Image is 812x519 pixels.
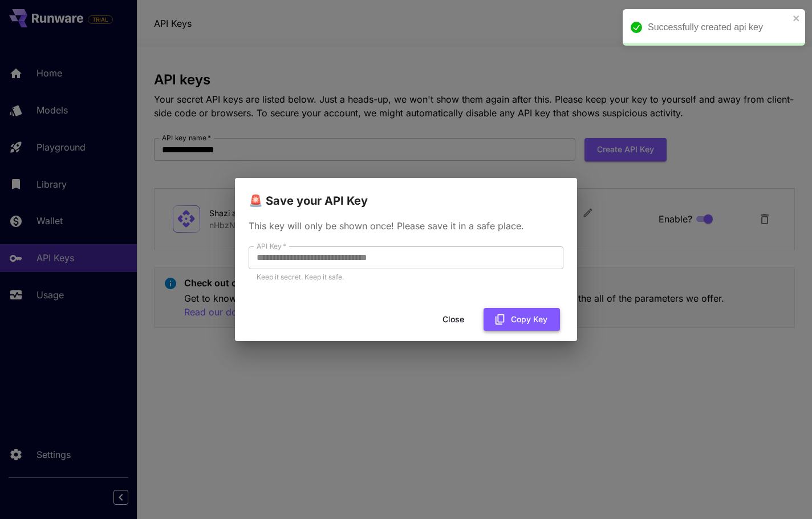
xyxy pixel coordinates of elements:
h2: 🚨 Save your API Key [235,178,577,210]
button: close [793,14,801,23]
button: Close [428,308,479,331]
button: Copy Key [484,308,560,331]
div: Successfully created api key [648,21,789,34]
p: Keep it secret. Keep it safe. [257,271,555,283]
p: This key will only be shown once! Please save it in a safe place. [249,219,563,233]
label: API Key [257,241,286,251]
